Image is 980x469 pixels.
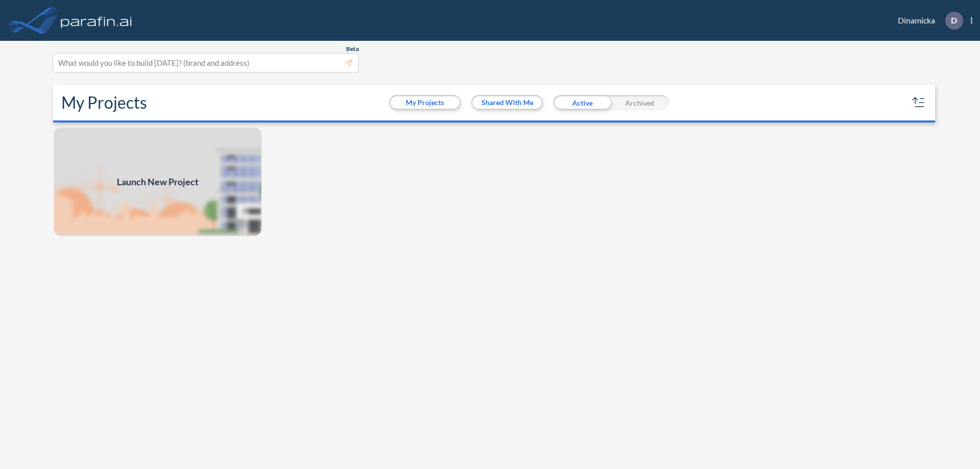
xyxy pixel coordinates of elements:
[117,175,199,189] span: Launch New Project
[346,45,359,53] span: Beta
[59,10,134,31] img: logo
[53,127,262,237] a: Launch New Project
[883,12,972,30] div: Dinamicka
[611,95,669,110] div: Archived
[53,127,262,237] img: add
[473,96,542,109] button: Shared With Me
[951,16,957,25] p: D
[911,94,927,111] button: sort
[553,95,611,110] div: Active
[390,96,459,109] button: My Projects
[61,93,147,112] h2: My Projects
